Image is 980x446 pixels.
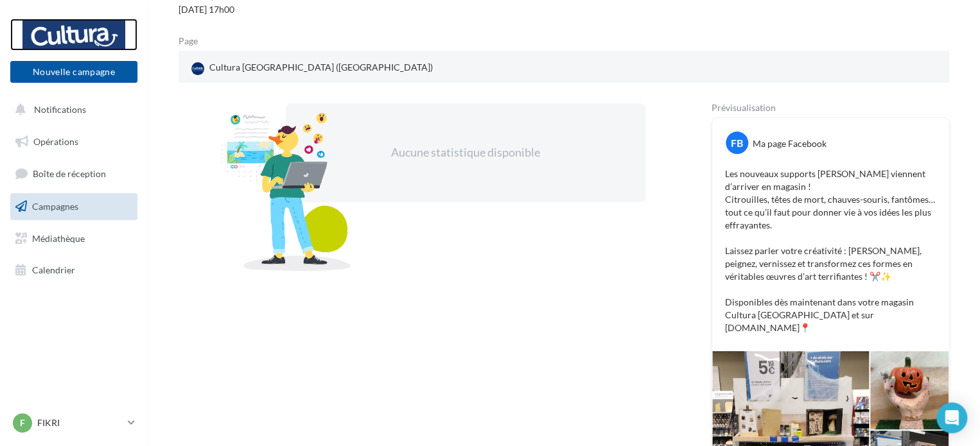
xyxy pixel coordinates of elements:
[179,37,208,46] div: Page
[32,232,85,243] span: Médiathèque
[725,167,936,334] p: Les nouveaux supports [PERSON_NAME] viennent d’arriver en magasin ! Citrouilles, têtes de mort, c...
[10,61,137,83] button: Nouvelle campagne
[8,160,140,187] a: Boîte de réception
[179,3,257,16] div: [DATE] 17h00
[753,137,827,150] div: Ma page Facebook
[8,225,140,252] a: Médiathèque
[189,58,435,78] div: Cultura [GEOGRAPHIC_DATA] ([GEOGRAPHIC_DATA])
[32,264,75,275] span: Calendrier
[8,96,135,123] button: Notifications
[33,136,78,147] span: Opérations
[37,416,123,429] p: FIKRI
[8,257,140,284] a: Calendrier
[712,103,949,112] div: Prévisualisation
[10,411,137,435] a: F FIKRI
[327,144,604,161] div: Aucune statistique disponible
[189,58,439,78] a: Cultura [GEOGRAPHIC_DATA] ([GEOGRAPHIC_DATA])
[20,416,25,429] span: F
[32,201,78,212] span: Campagnes
[936,402,967,433] div: Open Intercom Messenger
[33,168,106,179] span: Boîte de réception
[34,104,86,115] span: Notifications
[726,132,748,154] div: FB
[8,128,140,155] a: Opérations
[8,193,140,220] a: Campagnes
